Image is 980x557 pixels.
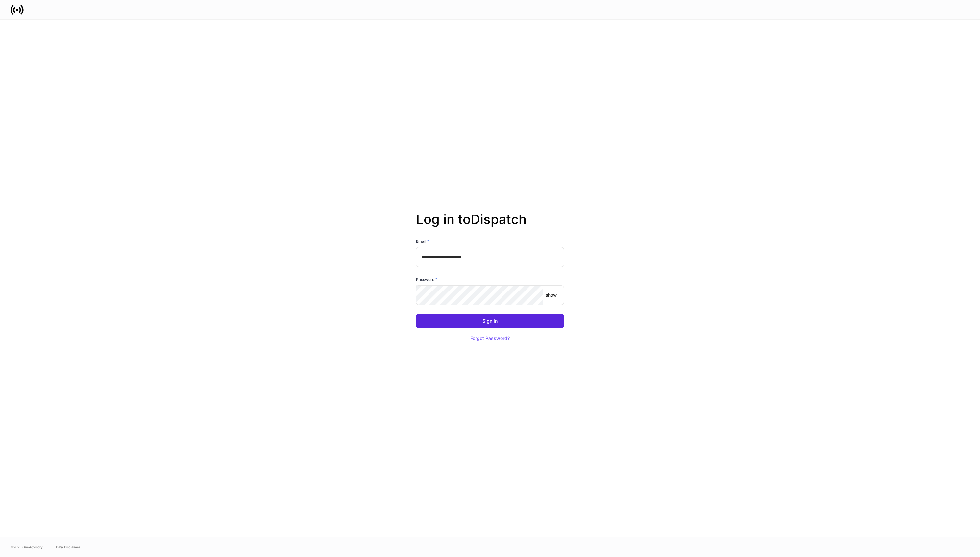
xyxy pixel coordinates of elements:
[416,212,564,238] h2: Log in to Dispatch
[56,544,80,550] a: Data Disclaimer
[470,336,510,341] div: Forgot Password?
[416,276,437,283] h6: Password
[546,292,557,298] p: show
[416,238,429,244] h6: Email
[11,544,43,550] span: © 2025 OneAdvisory
[462,331,518,345] button: Forgot Password?
[416,314,564,328] button: Sign In
[482,319,498,323] div: Sign In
